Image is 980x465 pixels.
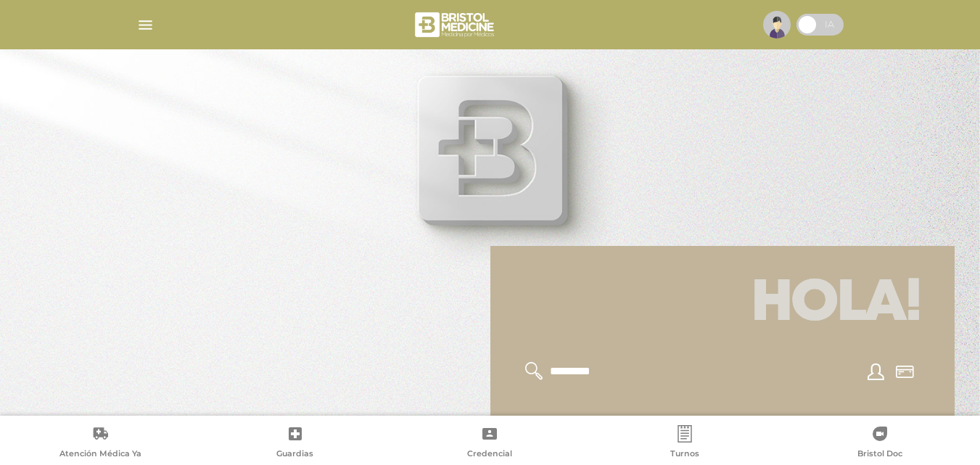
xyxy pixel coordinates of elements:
[59,448,141,461] span: Atención Médica Ya
[276,448,313,461] span: Guardias
[588,425,783,462] a: Turnos
[670,448,699,461] span: Turnos
[136,16,155,34] img: Cober_menu-lines-white.svg
[857,448,902,461] span: Bristol Doc
[392,425,588,462] a: Credencial
[3,425,198,462] a: Atención Médica Ya
[198,425,393,462] a: Guardias
[467,448,512,461] span: Credencial
[508,263,937,345] h1: Hola!
[763,11,791,38] img: profile-placeholder.svg
[782,425,977,462] a: Bristol Doc
[413,7,499,42] img: bristol-medicine-blanco.png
